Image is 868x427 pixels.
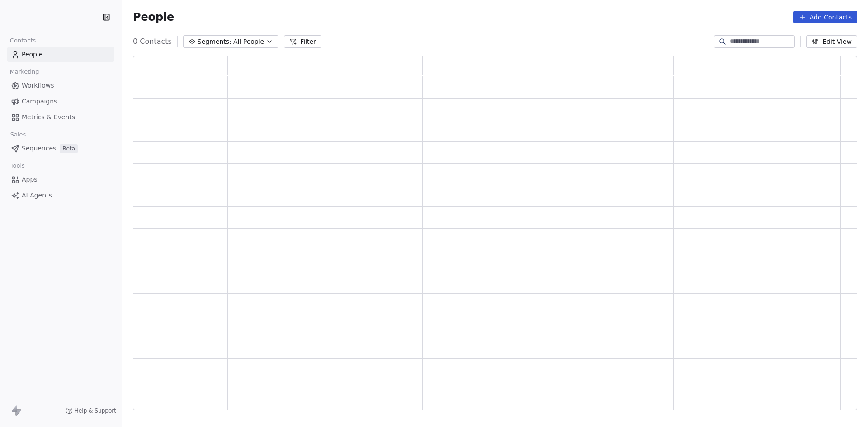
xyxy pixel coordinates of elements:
[198,37,231,47] span: Segments:
[7,188,114,203] a: AI Agents
[284,35,321,48] button: Filter
[133,10,174,24] span: People
[7,172,114,187] a: Apps
[22,97,57,106] span: Campaigns
[7,78,114,93] a: Workflows
[6,65,43,79] span: Marketing
[22,191,52,200] span: AI Agents
[22,175,38,184] span: Apps
[66,407,116,414] a: Help & Support
[133,36,172,47] span: 0 Contacts
[6,34,40,47] span: Contacts
[6,159,28,173] span: Tools
[7,47,114,62] a: People
[75,407,116,414] span: Help & Support
[806,35,857,48] button: Edit View
[7,94,114,109] a: Campaigns
[22,144,56,153] span: Sequences
[60,144,78,153] span: Beta
[22,81,54,90] span: Workflows
[7,141,114,156] a: SequencesBeta
[793,11,857,23] button: Add Contacts
[6,128,30,141] span: Sales
[233,37,264,47] span: All People
[22,50,43,59] span: People
[7,110,114,125] a: Metrics & Events
[22,113,75,122] span: Metrics & Events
